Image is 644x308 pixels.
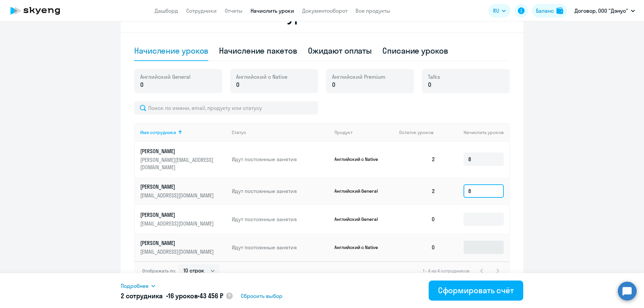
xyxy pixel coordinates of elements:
[140,147,226,171] a: [PERSON_NAME][PERSON_NAME][EMAIL_ADDRESS][DOMAIN_NAME]
[334,156,385,162] p: Английский с Native
[488,4,511,17] button: RU
[334,216,385,222] p: Английский General
[140,147,215,155] p: [PERSON_NAME]
[232,187,329,195] p: Идут постоянные занятия
[140,239,226,255] a: [PERSON_NAME][EMAIL_ADDRESS][DOMAIN_NAME]
[232,215,329,223] p: Идут постоянные занятия
[140,183,215,190] p: [PERSON_NAME]
[140,220,215,227] p: [EMAIL_ADDRESS][DOMAIN_NAME]
[334,129,394,135] div: Продукт
[438,285,514,296] div: Сформировать счёт
[441,123,509,141] th: Начислить уроков
[394,233,441,261] td: 0
[536,7,554,15] div: Баланс
[399,129,441,135] div: Остаток уроков
[219,45,297,56] div: Начисление пакетов
[140,156,215,171] p: [PERSON_NAME][EMAIL_ADDRESS][DOMAIN_NAME]
[140,129,226,135] div: Имя сотрудника
[429,281,523,301] button: Сформировать счёт
[225,7,243,14] a: Отчеты
[236,80,239,89] span: 0
[140,80,144,89] span: 0
[121,291,223,301] h5: 2 сотрудника • •
[232,129,246,135] div: Статус
[394,141,441,177] td: 2
[428,80,431,89] span: 0
[140,248,215,255] p: [EMAIL_ADDRESS][DOMAIN_NAME]
[140,183,226,199] a: [PERSON_NAME][EMAIL_ADDRESS][DOMAIN_NAME]
[140,73,191,80] span: Английский General
[241,292,282,300] span: Сбросить выбор
[575,7,628,15] p: Договор, ООО "Дэнуо"
[186,7,217,14] a: Сотрудники
[140,129,176,135] div: Имя сотрудника
[168,292,198,300] span: 16 уроков
[382,45,448,56] div: Списание уроков
[236,73,287,80] span: Английский с Native
[428,73,440,80] span: Talks
[334,188,385,194] p: Английский General
[140,239,215,247] p: [PERSON_NAME]
[140,211,226,227] a: [PERSON_NAME][EMAIL_ADDRESS][DOMAIN_NAME]
[334,129,353,135] div: Продукт
[356,7,390,14] a: Все продукты
[556,7,563,14] img: balance
[140,211,215,219] p: [PERSON_NAME]
[308,45,372,56] div: Ожидают оплаты
[134,8,510,24] h2: Начисление и списание уроков
[232,129,329,135] div: Статус
[394,177,441,205] td: 2
[423,268,470,274] span: 1 - 4 из 4 сотрудников
[121,282,149,290] span: Подробнее
[142,268,176,274] span: Отображать по:
[302,7,347,14] a: Документооборот
[493,7,499,15] span: RU
[134,101,318,115] input: Поиск по имени, email, продукту или статусу
[394,205,441,233] td: 0
[532,4,567,17] button: Балансbalance
[134,45,208,56] div: Начисление уроков
[571,3,638,19] button: Договор, ООО "Дэнуо"
[200,292,223,300] span: 43 456 ₽
[155,7,178,14] a: Дашборд
[399,129,434,135] span: Остаток уроков
[334,244,385,250] p: Английский с Native
[332,73,385,80] span: Английский Premium
[232,156,329,163] p: Идут постоянные занятия
[232,244,329,251] p: Идут постоянные занятия
[140,192,215,199] p: [EMAIL_ADDRESS][DOMAIN_NAME]
[332,80,335,89] span: 0
[251,7,294,14] a: Начислить уроки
